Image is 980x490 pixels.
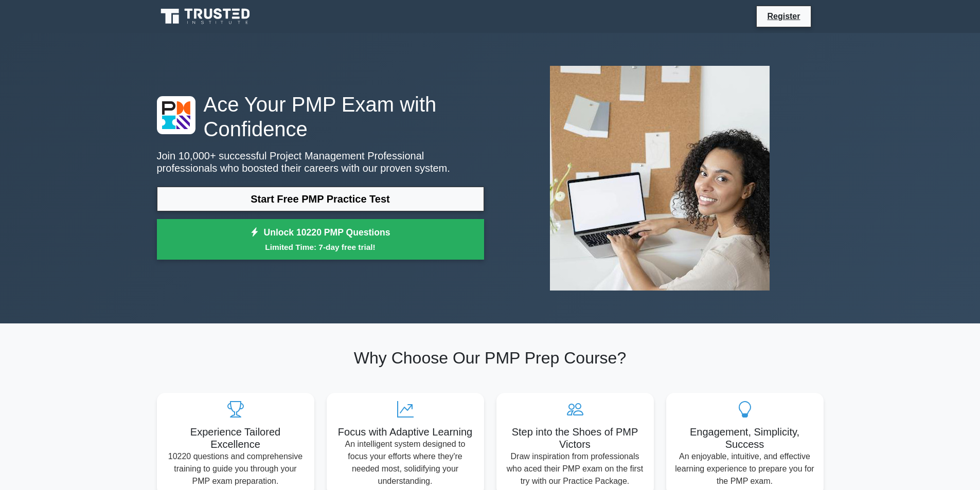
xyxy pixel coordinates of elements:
[170,241,471,253] small: Limited Time: 7-day free trial!
[157,219,484,260] a: Unlock 10220 PMP QuestionsLimited Time: 7-day free trial!
[165,450,306,487] p: 10220 questions and comprehensive training to guide you through your PMP exam preparation.
[157,150,484,174] p: Join 10,000+ successful Project Management Professional professionals who boosted their careers w...
[165,426,306,450] h5: Experience Tailored Excellence
[505,450,646,487] p: Draw inspiration from professionals who aced their PMP exam on the first try with our Practice Pa...
[157,348,824,368] h2: Why Choose Our PMP Prep Course?
[335,438,476,487] p: An intelligent system designed to focus your efforts where they're needed most, solidifying your ...
[157,92,484,141] h1: Ace Your PMP Exam with Confidence
[157,187,484,211] a: Start Free PMP Practice Test
[335,426,476,438] h5: Focus with Adaptive Learning
[674,450,815,487] p: An enjoyable, intuitive, and effective learning experience to prepare you for the PMP exam.
[505,426,646,450] h5: Step into the Shoes of PMP Victors
[761,10,806,23] a: Register
[674,426,815,450] h5: Engagement, Simplicity, Success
